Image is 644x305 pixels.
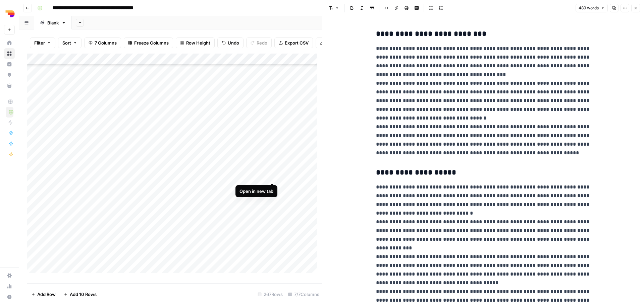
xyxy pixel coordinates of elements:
[4,5,15,22] button: Workspace: Depends
[176,37,215,48] button: Row Height
[239,188,273,195] div: Open in new tab
[30,37,55,48] button: Filter
[124,37,173,48] button: Freeze Columns
[246,37,272,48] button: Redo
[186,40,210,46] span: Row Height
[4,80,15,91] a: Your Data
[62,40,71,46] span: Sort
[285,40,309,46] span: Export CSV
[34,16,72,29] a: Blank
[4,8,16,20] img: Depends Logo
[4,37,15,48] a: Home
[285,289,322,300] div: 7/7 Columns
[4,270,15,281] a: Settings
[60,289,101,300] button: Add 10 Rows
[257,40,267,46] span: Redo
[70,291,97,298] span: Add 10 Rows
[4,59,15,70] a: Insights
[4,292,15,302] button: Help + Support
[274,37,313,48] button: Export CSV
[58,37,82,48] button: Sort
[228,40,239,46] span: Undo
[34,40,45,46] span: Filter
[4,48,15,59] a: Browse
[4,281,15,292] a: Usage
[217,37,244,48] button: Undo
[255,289,285,300] div: 267 Rows
[4,70,15,80] a: Opportunities
[579,5,599,11] span: 489 words
[95,40,117,46] span: 7 Columns
[84,37,121,48] button: 7 Columns
[576,4,608,12] button: 489 words
[134,40,169,46] span: Freeze Columns
[47,19,59,26] div: Blank
[27,289,60,300] button: Add Row
[37,291,56,298] span: Add Row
